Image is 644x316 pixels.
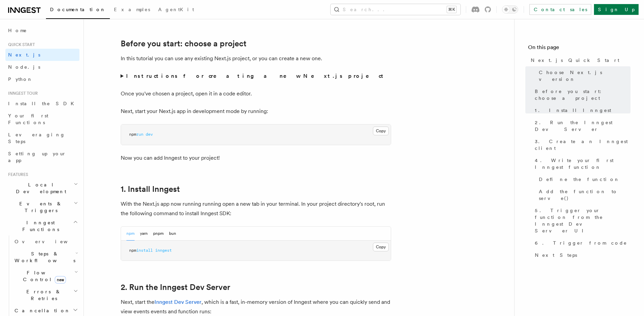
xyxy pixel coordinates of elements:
a: Next.js [5,49,79,61]
p: In this tutorial you can use any existing Next.js project, or you can create a new one. [121,54,391,63]
span: Overview [15,239,84,244]
a: 5. Trigger your function from the Inngest Dev Server UI [532,204,630,237]
span: Before you start: choose a project [535,88,630,101]
a: Documentation [46,2,110,19]
span: Leveraging Steps [8,132,65,144]
span: AgentKit [158,7,194,12]
span: run [136,132,143,137]
a: Choose Next.js version [536,66,630,85]
a: Python [5,73,79,85]
span: Python [8,76,33,82]
span: Steps & Workflows [12,250,75,264]
span: 3. Create an Inngest client [535,138,630,152]
p: Once you've chosen a project, open it in a code editor. [121,89,391,98]
a: Next Steps [532,249,630,261]
span: Home [8,27,27,34]
span: Errors & Retries [12,288,73,302]
span: Inngest tour [5,91,38,96]
a: Node.js [5,61,79,73]
span: inngest [155,248,172,253]
p: Now you can add Inngest to your project! [121,153,391,163]
kbd: ⌘K [447,6,456,13]
span: 1. Install Inngest [535,107,611,114]
button: Errors & Retries [12,286,79,304]
span: 4. Write your first Inngest function [535,157,630,171]
span: Next Steps [535,252,577,258]
button: yarn [140,227,148,241]
span: Choose Next.js version [539,69,630,83]
button: npm [126,227,135,241]
button: Flow Controlnew [12,267,79,286]
button: Search...⌘K [331,4,460,15]
span: Install the SDK [8,101,78,106]
button: Events & Triggers [5,198,79,217]
span: Add the function to serve() [539,188,630,202]
span: Examples [114,7,150,12]
span: Quick start [5,42,35,47]
a: 6. Trigger from code [532,237,630,249]
span: Setting up your app [8,151,66,163]
span: Documentation [50,7,106,12]
span: install [136,248,153,253]
span: npm [129,248,136,253]
a: Next.js Quick Start [528,54,630,66]
button: Local Development [5,179,79,198]
a: Setting up your app [5,148,79,166]
span: 2. Run the Inngest Dev Server [535,119,630,133]
button: Copy [373,127,389,135]
span: 6. Trigger from code [535,240,627,246]
span: Define the function [539,176,620,183]
p: Next, start your Next.js app in development mode by running: [121,107,391,116]
span: dev [146,132,153,137]
a: Before you start: choose a project [532,85,630,104]
button: pnpm [153,227,164,241]
a: Home [5,24,79,37]
p: With the Next.js app now running running open a new tab in your terminal. In your project directo... [121,199,391,218]
a: Install the SDK [5,97,79,110]
span: Cancellation [12,307,70,314]
span: Features [5,172,28,177]
button: Toggle dark mode [502,5,518,14]
button: Inngest Functions [5,217,79,235]
a: Sign Up [594,4,639,15]
a: Leveraging Steps [5,129,79,148]
a: Inngest Dev Server [154,299,201,305]
span: Flow Control [12,269,74,283]
span: Local Development [5,181,74,195]
h4: On this page [528,43,630,54]
span: Node.js [8,64,40,70]
span: Events & Triggers [5,200,74,214]
a: 3. Create an Inngest client [532,135,630,154]
a: 4. Write your first Inngest function [532,154,630,173]
span: Next.js [8,52,40,58]
a: 2. Run the Inngest Dev Server [121,283,230,292]
strong: Instructions for creating a new Next.js project [126,73,386,79]
a: Add the function to serve() [536,185,630,204]
button: Steps & Workflows [12,248,79,267]
span: 5. Trigger your function from the Inngest Dev Server UI [535,207,630,234]
a: Define the function [536,173,630,185]
a: 1. Install Inngest [121,184,180,194]
a: Before you start: choose a project [121,39,246,48]
span: npm [129,132,136,137]
span: Next.js Quick Start [531,57,619,64]
a: Contact sales [529,4,591,15]
a: Overview [12,235,79,248]
span: new [55,276,66,284]
a: 2. Run the Inngest Dev Server [532,116,630,135]
a: AgentKit [154,2,198,18]
button: Copy [373,243,389,251]
button: bun [169,227,176,241]
a: Your first Functions [5,110,79,129]
span: Your first Functions [8,113,48,125]
a: Examples [110,2,154,18]
summary: Instructions for creating a new Next.js project [121,71,391,81]
span: Inngest Functions [5,219,73,233]
a: 1. Install Inngest [532,104,630,116]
